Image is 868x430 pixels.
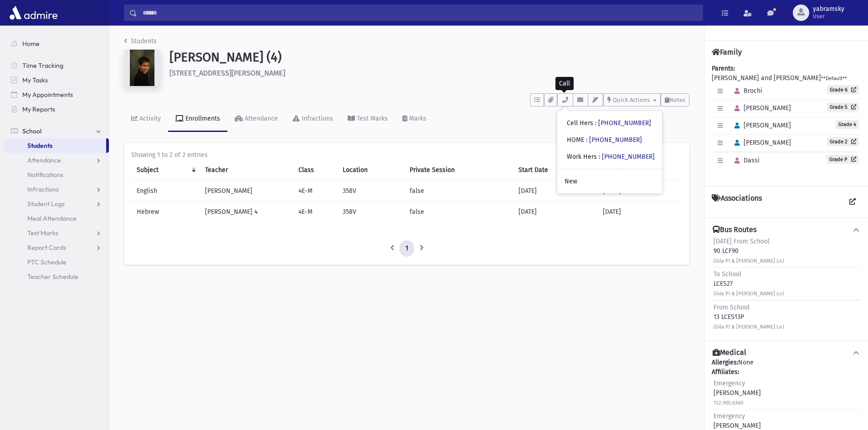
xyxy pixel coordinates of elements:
[713,225,756,235] h4: Bus Routes
[4,153,109,167] a: Attendance
[168,106,227,132] a: Enrollments
[598,119,651,127] a: [PHONE_NUMBER]
[714,258,784,264] small: (Gila Pl & [PERSON_NAME] Ln)
[27,214,77,223] span: Meal Attendance
[714,291,784,297] small: (Gila Pl & [PERSON_NAME] Ln)
[169,50,689,65] h1: [PERSON_NAME] (4)
[513,181,597,202] td: [DATE]
[355,115,388,122] div: Test Marks
[827,102,859,111] a: Grade 5
[285,106,340,132] a: Infractions
[714,400,743,406] small: 732.905.6360
[813,5,844,13] span: yabramsky
[22,76,48,84] span: My Tasks
[827,155,859,164] a: Grade P
[567,118,651,128] div: Cell Hers
[27,142,52,150] span: Students
[661,93,689,106] button: Notes
[27,229,58,237] span: Test Marks
[22,127,41,135] span: School
[730,139,791,147] span: [PERSON_NAME]
[4,226,109,240] a: Test Marks
[27,156,61,164] span: Attendance
[712,194,762,210] h4: Associations
[27,243,66,252] span: Report Cards
[27,273,78,281] span: Teacher Schedule
[337,160,404,181] th: Location
[4,211,109,226] a: Meal Attendance
[337,181,404,202] td: 358V
[7,4,60,22] img: AdmirePro
[513,160,597,181] th: Start Date
[714,237,784,265] div: 90 LCF90
[713,348,746,358] h4: Medical
[404,160,513,181] th: Private Session
[613,96,650,103] span: Quick Actions
[4,124,109,138] a: School
[200,202,293,223] td: [PERSON_NAME] 4
[669,96,685,103] span: Notes
[712,48,742,56] h4: Family
[124,106,168,132] a: Activity
[595,119,596,127] span: :
[599,153,600,161] span: :
[712,225,861,235] button: Bus Routes
[730,157,760,164] span: Dassi
[4,255,109,269] a: PTC Schedule
[407,115,426,122] div: Marks
[200,181,293,202] td: [PERSON_NAME]
[714,412,745,420] span: Emergency
[836,120,859,129] span: Grade 4
[4,138,106,153] a: Students
[603,93,661,106] button: Quick Actions
[4,58,109,73] a: Time Tracking
[138,115,161,122] div: Activity
[586,136,587,144] span: :
[337,202,404,223] td: 358V
[513,202,597,223] td: [DATE]
[395,106,434,132] a: Marks
[4,240,109,255] a: Report Cards
[22,61,63,70] span: Time Tracking
[602,153,655,161] a: [PHONE_NUMBER]
[200,160,293,181] th: Teacher
[184,115,220,122] div: Enrollments
[227,106,285,132] a: Attendance
[712,368,739,376] b: Affiliates:
[4,197,109,211] a: Student Logs
[22,40,40,48] span: Home
[22,91,73,99] span: My Appointments
[730,87,762,95] span: Brochi
[4,182,109,197] a: Infractions
[293,202,338,223] td: 4E-M
[589,136,642,144] a: [PHONE_NUMBER]
[137,5,703,21] input: Search
[712,348,861,358] button: Medical
[597,202,682,223] td: [DATE]
[557,173,662,190] a: New
[27,200,65,208] span: Student Logs
[712,359,738,366] b: Allergies:
[404,181,513,202] td: false
[712,65,735,72] b: Parents:
[555,77,574,90] div: Call
[131,160,200,181] th: Subject
[4,167,109,182] a: Notifications
[243,115,278,122] div: Attendance
[714,324,784,330] small: (Gila Pl & [PERSON_NAME] Ln)
[4,269,109,284] a: Teacher Schedule
[131,202,200,223] td: Hebrew
[404,202,513,223] td: false
[714,238,770,245] span: [DATE] From School
[293,160,338,181] th: Class
[400,240,414,257] a: 1
[169,69,689,77] h6: [STREET_ADDRESS][PERSON_NAME]
[730,104,791,112] span: [PERSON_NAME]
[300,115,333,122] div: Infractions
[712,64,861,179] div: [PERSON_NAME] and [PERSON_NAME]
[4,87,109,102] a: My Appointments
[4,73,109,87] a: My Tasks
[714,303,784,331] div: 13 LCES13P
[714,270,741,278] span: To School
[714,379,761,407] div: [PERSON_NAME]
